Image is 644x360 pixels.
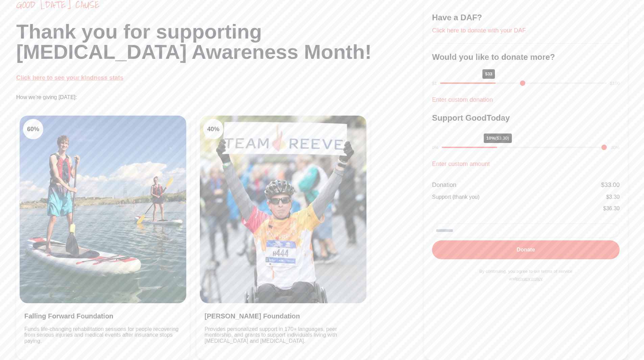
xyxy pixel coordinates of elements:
img: Clean Cooking Alliance [200,116,366,303]
div: $ [606,193,620,201]
a: privacy policy [516,276,543,281]
div: 30% [611,144,620,151]
span: 3.30 [609,194,620,200]
p: Provides personalized support in 170+ languages, peer mentorship, and grants to support individua... [205,326,362,344]
h3: Have a DAF? [432,12,620,23]
div: $33 [482,69,495,79]
div: Support (thank you) [432,193,480,201]
img: Clean Air Task Force [20,116,186,303]
h3: Would you like to donate more? [432,52,620,63]
div: $ [603,205,620,213]
div: 40 % [203,119,223,139]
h1: Thank you for supporting [MEDICAL_DATA] Awareness Month! [16,22,424,62]
h3: Support GoodToday [432,113,620,123]
button: Donate [432,240,620,259]
div: $ [601,180,620,190]
p: Funds life-changing rehabilitation sessions for people recovering from serious injuries and medic... [24,326,182,344]
div: $100 [610,80,620,87]
h3: Falling Forward Foundation [24,311,182,321]
div: 0% [432,144,438,151]
div: 10% [484,134,512,143]
span: 33.00 [604,182,620,188]
p: How we're giving [DATE]: [16,93,424,101]
div: Donation [432,180,456,190]
span: ($3.30) [495,136,509,141]
a: Enter custom donation [432,96,493,103]
h3: [PERSON_NAME] Foundation [205,311,362,321]
a: Enter custom amount [432,161,490,167]
div: 60 % [23,119,43,139]
span: 36.30 [606,206,620,211]
div: $1 [432,80,437,87]
a: Click here to see your kindness stats [16,74,123,81]
p: By continuing, you agree to our terms of service and [432,268,620,283]
a: Click here to donate with your DAF [432,27,526,34]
